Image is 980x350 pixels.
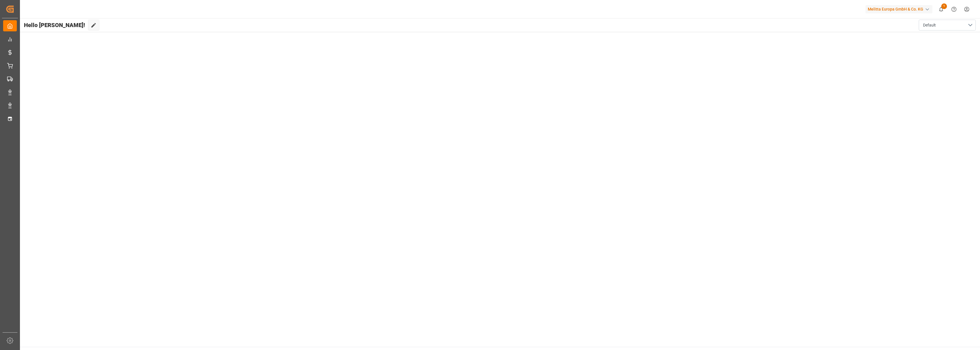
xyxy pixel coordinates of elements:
button: show 1 new notifications [935,3,948,16]
span: 1 [941,3,947,9]
div: Melitta Europa GmbH & Co. KG [865,5,932,13]
button: Help Center [948,3,960,16]
span: Default [923,22,936,28]
button: Melitta Europa GmbH & Co. KG [865,4,935,15]
span: Hello [PERSON_NAME]! [24,20,85,30]
button: open menu [919,20,976,30]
